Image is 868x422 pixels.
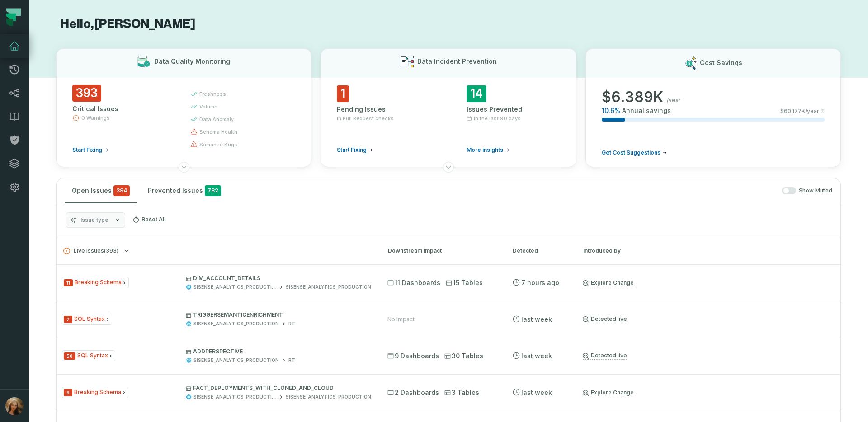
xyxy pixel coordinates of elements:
relative-time: Sep 18, 2025, 7:41 PM GMT+3 [521,352,552,360]
span: 2 Dashboards [387,388,439,397]
span: Issue Type [62,314,112,325]
span: data anomaly [199,116,234,123]
h3: Data Quality Monitoring [154,57,230,66]
span: $ 6.389K [602,88,663,106]
p: ADDPERSPECTIVE [186,348,371,355]
span: in Pull Request checks [337,115,394,122]
span: freshness [199,90,226,98]
div: SISENSE_ANALYTICS_PRODUCTION [286,394,371,400]
a: Detected live [583,315,627,323]
a: Explore Change [583,389,634,396]
span: 30 Tables [444,352,483,361]
span: In the last 90 days [474,115,521,122]
p: FACT_DEPLOYMENTS_WITH_CLONED_AND_CLOUD [186,384,371,392]
div: Introduced by [583,247,665,255]
span: 11 Dashboards [387,278,440,287]
span: 393 [72,85,101,102]
div: SISENSE_ANALYTICS_PRODUCTION [193,284,276,291]
div: RT [288,320,295,327]
a: Explore Change [583,279,634,286]
div: SISENSE_ANALYTICS_PRODUCTION [193,320,279,327]
span: Issue Type [62,387,128,398]
span: Severity [64,389,72,396]
relative-time: Sep 18, 2025, 4:01 PM GMT+3 [521,389,552,396]
div: Critical Issues [72,104,174,113]
a: More insights [467,146,509,154]
button: Cost Savings$6.389K/year10.6%Annual savings$60.177K/yearGet Cost Suggestions [585,48,841,167]
span: 782 [205,185,221,196]
span: Issue type [80,216,108,224]
p: TRIGGERSEMANTICENRICHMENT [186,311,371,319]
span: /year [667,97,681,104]
button: Data Quality Monitoring393Critical Issues0 WarningsStart Fixingfreshnessvolumedata anomalyschema ... [56,48,311,167]
img: avatar of Sharon Harnoy [5,397,24,415]
span: 15 Tables [446,278,483,287]
relative-time: Sep 18, 2025, 7:41 PM GMT+3 [521,315,552,323]
button: Prevented Issues [141,178,228,203]
a: Detected live [583,352,627,360]
span: Annual savings [622,106,671,115]
h3: Cost Savings [700,58,742,67]
a: Start Fixing [337,146,373,154]
span: Severity [64,316,72,323]
button: Issue type [66,212,125,228]
span: Start Fixing [72,146,102,154]
span: 0 Warnings [81,114,110,122]
div: No Impact [387,316,415,323]
span: Live Issues ( 393 ) [63,248,118,254]
button: Live Issues(393) [63,248,372,254]
span: 1 [337,85,349,102]
span: Issue Type [62,350,115,361]
button: Open Issues [65,178,137,203]
div: SISENSE_ANALYTICS_PRODUCTION [193,394,276,400]
button: Data Incident Prevention1Pending Issuesin Pull Request checksStart Fixing14Issues PreventedIn the... [321,48,576,167]
span: Severity [64,352,75,360]
p: DIM_ACCOUNT_DETAILS [186,275,371,282]
span: 14 [467,85,486,102]
div: Detected [513,247,567,255]
h1: Hello, [PERSON_NAME] [56,16,841,32]
span: More insights [467,146,503,154]
span: volume [199,103,217,110]
span: semantic bugs [199,141,237,148]
span: Issue Type [62,277,129,288]
span: critical issues and errors combined [113,185,130,196]
span: 9 Dashboards [387,352,439,361]
span: schema health [199,128,237,136]
div: Pending Issues [337,105,430,114]
a: Start Fixing [72,146,108,154]
span: 3 Tables [444,388,479,397]
span: 10.6 % [602,106,620,115]
span: Get Cost Suggestions [602,149,660,156]
span: Severity [64,279,73,286]
div: SISENSE_ANALYTICS_PRODUCTION [286,284,371,291]
button: Reset All [129,212,169,227]
span: $ 60.177K /year [780,108,819,115]
div: Show Muted [232,187,832,195]
div: Downstream Impact [388,247,496,255]
span: Start Fixing [337,146,367,154]
a: Get Cost Suggestions [602,149,667,156]
div: Issues Prevented [467,105,560,114]
div: RT [288,357,295,364]
relative-time: Sep 25, 2025, 4:06 AM GMT+3 [521,279,559,286]
div: SISENSE_ANALYTICS_PRODUCTION [193,357,279,364]
h3: Data Incident Prevention [417,57,497,66]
